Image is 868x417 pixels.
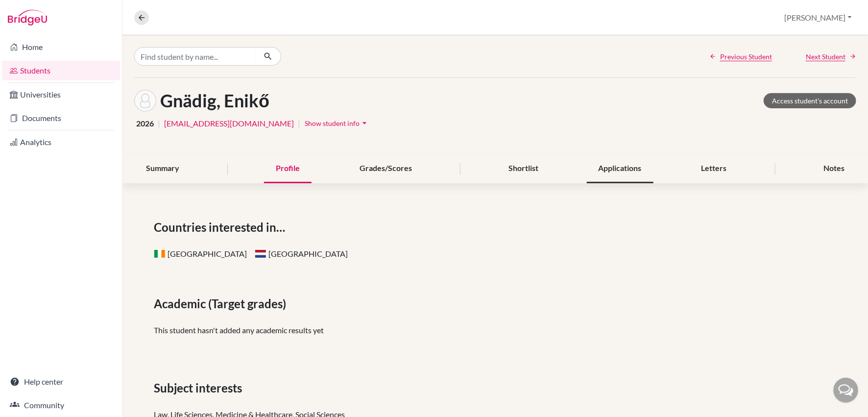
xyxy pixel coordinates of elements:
[134,47,256,66] input: Find student by name...
[164,118,294,129] a: [EMAIL_ADDRESS][DOMAIN_NAME]
[154,249,166,258] span: Ireland
[2,372,120,392] a: Help center
[154,324,837,336] p: This student hasn't added any academic results yet
[780,8,856,27] button: [PERSON_NAME]
[812,154,856,183] div: Notes
[23,7,43,16] span: Help
[154,249,247,258] span: [GEOGRAPHIC_DATA]
[720,51,772,62] span: Previous Student
[2,132,120,152] a: Analytics
[2,61,120,80] a: Students
[158,118,160,129] span: |
[348,154,424,183] div: Grades/Scores
[587,154,653,183] div: Applications
[136,118,154,129] span: 2026
[264,154,312,183] div: Profile
[764,93,856,108] a: Access student's account
[134,154,191,183] div: Summary
[160,90,269,111] h1: Gnädig, Enikő
[298,118,300,129] span: |
[2,37,120,57] a: Home
[2,395,120,415] a: Community
[154,379,246,397] span: Subject interests
[154,219,289,236] span: Countries interested in…
[806,51,856,62] a: Next Student
[806,51,845,62] span: Next Student
[134,90,156,112] img: Enikő Gnädig's avatar
[304,116,370,131] button: Show student infoarrow_drop_down
[8,10,47,25] img: Bridge-U
[154,295,290,313] span: Academic (Target grades)
[305,119,360,127] span: Show student info
[690,154,739,183] div: Letters
[360,118,369,128] i: arrow_drop_down
[255,249,266,258] span: Netherlands
[2,85,120,104] a: Universities
[2,108,120,128] a: Documents
[497,154,551,183] div: Shortlist
[709,51,772,62] a: Previous Student
[255,249,348,258] span: [GEOGRAPHIC_DATA]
